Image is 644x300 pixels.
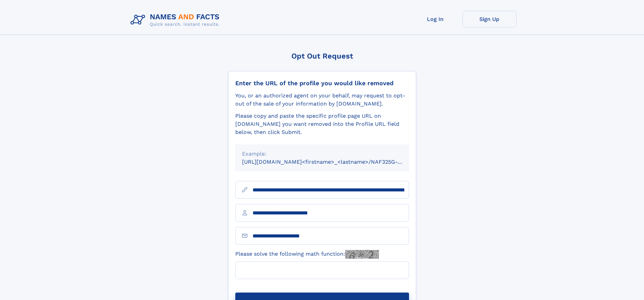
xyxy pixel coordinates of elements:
small: [URL][DOMAIN_NAME]<firstname>_<lastname>/NAF325G-xxxxxxxx [242,159,422,165]
div: Enter the URL of the profile you would like removed [235,79,409,87]
label: Please solve the following math function: [235,250,379,259]
a: Sign Up [462,11,517,27]
div: You, or an authorized agent on your behalf, may request to opt-out of the sale of your informatio... [235,92,409,108]
a: Log In [408,11,462,27]
div: Example: [242,150,402,158]
div: Opt Out Request [228,52,416,60]
div: Please copy and paste the specific profile page URL on [DOMAIN_NAME] you want removed into the Pr... [235,112,409,136]
img: Logo Names and Facts [128,11,225,29]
